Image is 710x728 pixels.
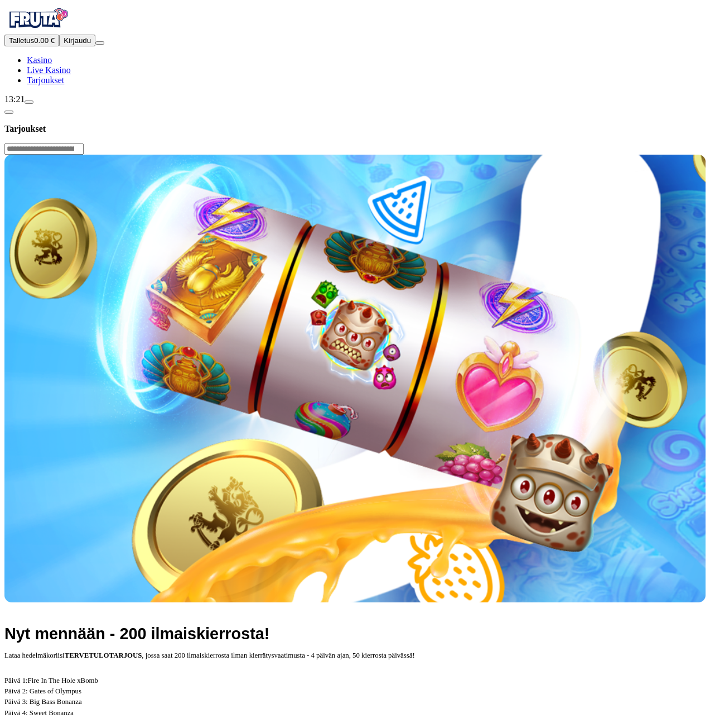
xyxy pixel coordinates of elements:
[27,75,64,85] span: Tarjoukset
[27,75,64,85] a: gift-inverted iconTarjoukset
[27,55,52,65] a: diamond iconKasino
[65,652,142,659] strong: TERVETULOTARJOUS
[95,41,104,45] button: menu
[4,143,84,155] input: Search
[4,650,706,661] p: Lataa hedelmäkoriisi , jossa saat 200 ilmaiskierrosta ilman kierrätysvaatimusta - 4 päivän ajan, ...
[4,94,25,104] span: 13:21
[28,677,98,684] span: Fire In The Hole xBomb
[9,36,34,45] span: Talletus
[27,65,71,75] a: poker-chip iconLive Kasino
[64,36,91,45] span: Kirjaudu
[4,35,59,46] button: Talletusplus icon0.00 €
[4,123,706,134] h3: Tarjoukset
[59,35,95,46] button: Kirjaudu
[4,4,71,32] img: Fruta
[4,155,706,602] img: Kasinon Tervetulotarjous
[27,55,52,65] span: Kasino
[4,4,706,85] nav: Primary
[4,676,706,719] p: Päivä 1: Päivä 2: Gates of Olympus Päivä 3: Big Bass Bonanza Päivä 4: Sweet Bonanza
[34,36,55,45] span: 0.00 €
[4,25,71,34] a: Fruta
[4,111,13,114] button: chevron-left icon
[4,624,706,644] h1: Nyt mennään - 200 ilmaiskierrosta!
[25,100,33,104] button: live-chat
[27,65,71,75] span: Live Kasino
